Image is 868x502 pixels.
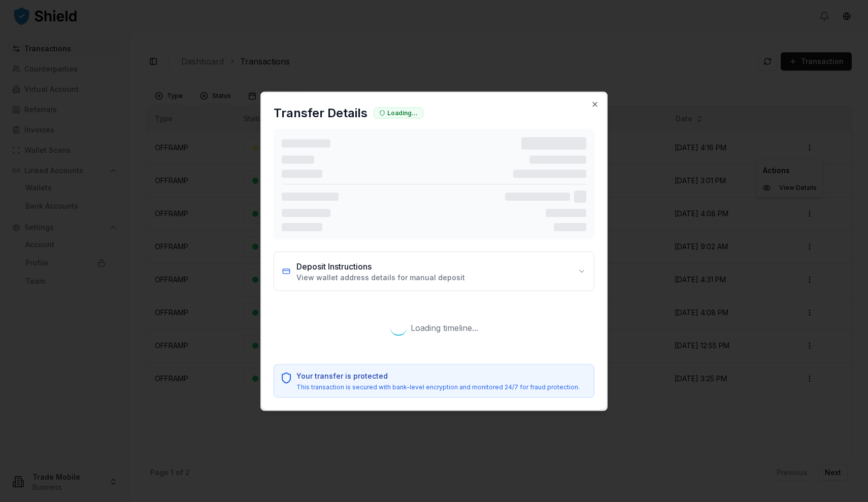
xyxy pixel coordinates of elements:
p: Your transfer is protected [296,371,580,381]
span: Loading timeline... [411,321,478,333]
p: This transaction is secured with bank-level encryption and monitored 24/7 for fraud protection. [296,383,580,391]
h2: Transfer Details [274,105,368,121]
h3: Deposit Instructions [296,260,465,272]
div: Loading... [374,107,423,118]
p: View wallet address details for manual deposit [296,272,465,282]
button: Deposit InstructionsView wallet address details for manual deposit [274,252,594,290]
